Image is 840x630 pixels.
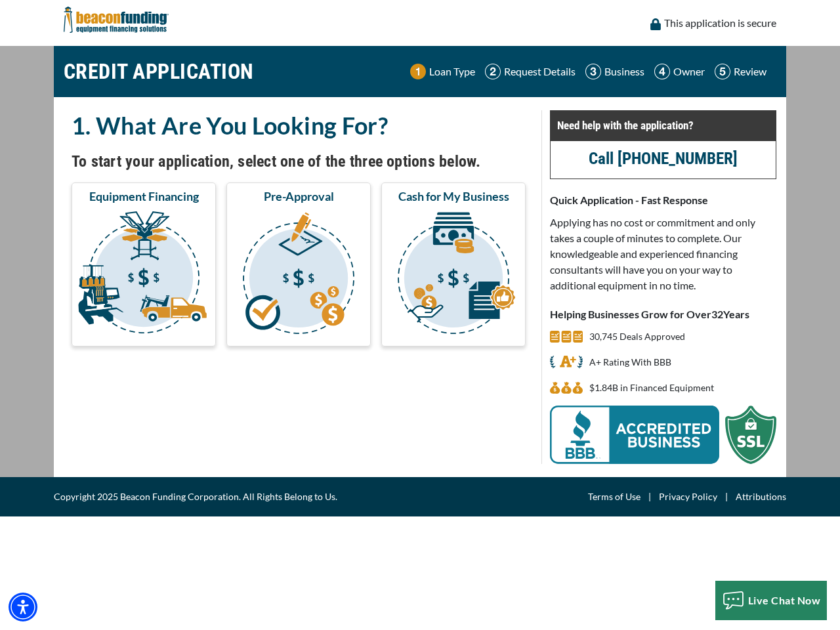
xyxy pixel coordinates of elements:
p: Helping Businesses Grow for Over Years [550,306,776,322]
p: 30,745 Deals Approved [589,329,685,345]
p: Quick Application - Fast Response [550,192,776,208]
img: Step 1 [410,64,426,79]
span: Pre-Approval [264,188,334,204]
span: | [717,489,736,505]
img: lock icon to convery security [650,18,661,30]
img: Step 3 [585,64,601,79]
img: Step 5 [715,64,730,79]
p: Owner [673,64,705,79]
p: Loan Type [429,64,475,79]
p: A+ Rating With BBB [589,354,671,370]
p: This application is secure [664,15,776,31]
img: Cash for My Business [384,209,523,341]
span: Cash for My Business [398,188,509,204]
img: Step 2 [485,64,501,79]
p: $1,840,664,292 in Financed Equipment [589,380,714,396]
h2: 1. What Are You Looking For? [72,110,526,140]
button: Equipment Financing [72,182,216,346]
span: 32 [711,308,723,320]
a: Privacy Policy [659,489,717,505]
span: Live Chat Now [748,594,821,606]
span: Copyright 2025 Beacon Funding Corporation. All Rights Belong to Us. [54,489,337,505]
p: Need help with the application? [557,117,769,133]
img: Pre-Approval [229,209,368,341]
p: Request Details [504,64,576,79]
h1: CREDIT APPLICATION [64,52,254,91]
span: Equipment Financing [89,188,199,204]
p: Review [734,64,766,79]
img: BBB Acredited Business and SSL Protection [550,406,776,464]
h4: To start your application, select one of the three options below. [72,150,526,173]
div: Accessibility Menu [9,593,37,621]
img: Step 4 [654,64,670,79]
p: Business [604,64,644,79]
span: | [640,489,659,505]
button: Live Chat Now [715,581,828,620]
a: call (847) 897-2499 [589,149,738,168]
button: Pre-Approval [226,182,371,346]
a: Attributions [736,489,786,505]
img: Equipment Financing [74,209,213,341]
button: Cash for My Business [381,182,526,346]
p: Applying has no cost or commitment and only takes a couple of minutes to complete. Our knowledgea... [550,215,776,293]
a: Terms of Use [588,489,640,505]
